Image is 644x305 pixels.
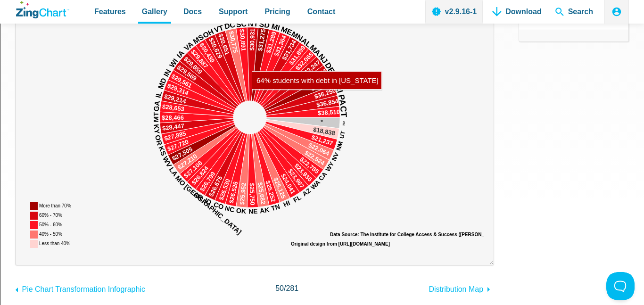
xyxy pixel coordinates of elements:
[142,5,167,18] span: Gallery
[219,5,248,18] span: Support
[606,272,635,300] iframe: Toggle Customer Support
[4,29,640,38] div: Delete
[94,5,126,18] span: Features
[183,5,202,18] span: Docs
[4,12,640,21] div: Sort New > Old
[16,1,69,18] a: ZingChart Logo. Click to return to the homepage
[4,63,640,72] div: Move To ...
[4,38,640,46] div: Options
[4,21,640,29] div: Move To ...
[4,55,640,63] div: Rename
[307,5,336,18] span: Contact
[4,4,640,12] div: Sort A > Z
[4,46,640,55] div: Sign out
[264,5,290,18] span: Pricing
